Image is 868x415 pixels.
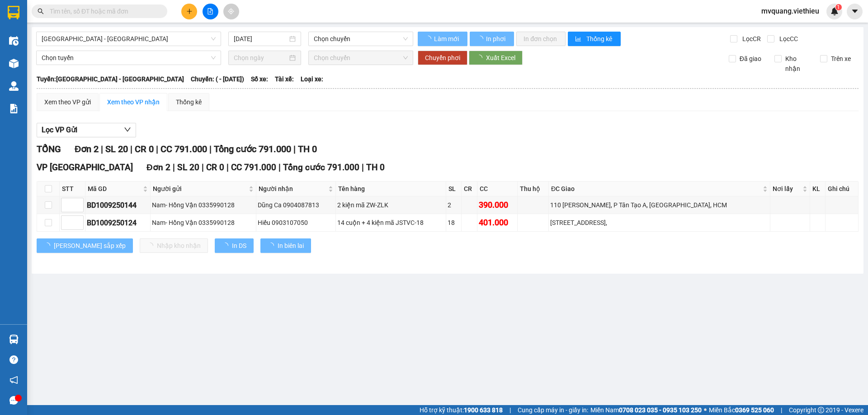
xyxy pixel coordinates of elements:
[586,34,613,44] span: Thống kê
[87,200,149,211] div: BD1009250144
[278,162,281,173] span: |
[518,405,588,415] span: Cung cấp máy in - giấy in:
[207,8,213,14] span: file-add
[283,162,359,173] span: Tổng cước 791.000
[476,55,486,61] span: loading
[518,182,549,196] th: Thu hộ
[479,216,516,229] div: 401.000
[575,36,583,43] span: bar-chart
[203,4,218,19] button: file-add
[835,4,842,10] sup: 1
[44,97,91,107] div: Xem theo VP gửi
[259,184,326,194] span: Người nhận
[177,162,199,173] span: SL 20
[37,75,184,83] b: Tuyến: [GEOGRAPHIC_DATA] - [GEOGRAPHIC_DATA]
[568,32,621,46] button: bar-chartThống kê
[590,405,702,415] span: Miền Nam
[293,144,296,154] span: |
[60,182,85,196] th: STT
[181,4,197,19] button: plus
[754,5,826,17] span: mvquang.viethieu
[186,8,193,14] span: plus
[847,4,863,19] button: caret-down
[739,34,762,44] span: Lọc CR
[464,406,503,414] strong: 1900 633 818
[469,51,523,65] button: Xuất Excel
[260,238,311,253] button: In biên lai
[231,162,276,173] span: CC 791.000
[214,144,291,154] span: Tổng cước 791.000
[420,405,503,415] span: Hỗ trợ kỹ thuật:
[152,218,255,228] div: Nam- Hồng Vận 0335990128
[160,144,207,154] span: CC 791.000
[418,32,467,46] button: Làm mới
[101,144,103,154] span: |
[156,144,158,154] span: |
[222,242,232,249] span: loading
[206,162,224,173] span: CR 0
[140,238,208,253] button: Nhập kho nhận
[619,406,702,414] strong: 0708 023 035 - 0935 103 250
[434,34,460,44] span: Làm mới
[176,97,202,107] div: Thống kê
[314,32,408,46] span: Chọn chuyến
[130,144,132,154] span: |
[124,126,131,133] span: down
[776,34,799,44] span: Lọc CC
[448,218,459,228] div: 18
[735,406,774,414] strong: 0369 525 060
[234,53,288,63] input: Chọn ngày
[736,54,765,64] span: Đã giao
[135,144,154,154] span: CR 0
[479,199,516,211] div: 390.000
[226,162,229,173] span: |
[9,355,18,364] span: question-circle
[462,182,478,196] th: CR
[75,144,99,154] span: Đơn 2
[232,241,246,251] span: In DS
[782,54,813,74] span: Kho nhận
[336,182,446,196] th: Tên hàng
[85,214,151,232] td: BD1009250124
[191,74,244,84] span: Chuyến: ( - [DATE])
[173,162,175,173] span: |
[810,182,826,196] th: KL
[107,97,160,107] div: Xem theo VP nhận
[851,7,859,15] span: caret-down
[258,200,334,210] div: Dũng Ca 0904087813
[551,184,761,194] span: ĐC Giao
[448,200,459,210] div: 2
[486,53,515,63] span: Xuất Excel
[826,182,859,196] th: Ghi chú
[37,144,61,154] span: TỔNG
[42,124,77,135] span: Lọc VP Gửi
[362,162,364,173] span: |
[516,32,566,46] button: In đơn chọn
[268,242,278,249] span: loading
[209,144,212,154] span: |
[337,218,444,228] div: 14 cuộn + 4 kiện mã JSTVC-18
[202,162,204,173] span: |
[773,184,800,194] span: Nơi lấy
[827,54,854,64] span: Trên xe
[9,81,19,91] img: warehouse-icon
[446,182,461,196] th: SL
[37,123,136,137] button: Lọc VP Gửi
[146,162,170,173] span: Đơn 2
[509,405,511,415] span: |
[234,34,288,44] input: 15/09/2025
[9,36,19,46] img: warehouse-icon
[366,162,385,173] span: TH 0
[215,238,254,253] button: In DS
[153,184,247,194] span: Người gửi
[818,407,824,413] span: copyright
[470,32,514,46] button: In phơi
[42,51,216,65] span: Chọn tuyến
[38,8,44,14] span: search
[223,4,239,19] button: aim
[105,144,128,154] span: SL 20
[486,34,507,44] span: In phơi
[709,405,774,415] span: Miền Bắc
[88,184,141,194] span: Mã GD
[9,335,19,344] img: warehouse-icon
